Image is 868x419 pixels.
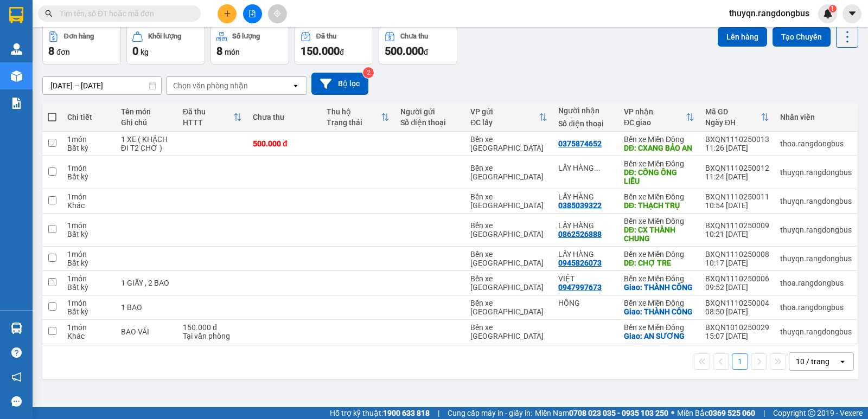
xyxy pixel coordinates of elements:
div: 1 món [67,299,110,307]
sup: 1 [829,5,837,12]
img: solution-icon [11,98,22,109]
div: Trạng thái [327,118,381,127]
div: Bất kỳ [67,230,110,238]
strong: 0708 023 035 - 0935 103 250 [569,409,668,417]
span: thuyqn.rangdongbus [720,7,818,20]
div: VP nhận [624,107,686,116]
div: Bất kỳ [67,307,110,316]
div: 1 món [67,135,110,144]
th: Toggle SortBy [177,103,247,132]
div: 08:50 [DATE] [705,307,769,316]
span: 500.000 [385,44,424,57]
button: Đơn hàng8đơn [42,25,121,65]
input: Tìm tên, số ĐT hoặc mã đơn [60,8,188,20]
div: LẤY HÀNG [558,221,613,230]
span: copyright [808,409,815,417]
svg: open [291,81,300,90]
div: thoa.rangdongbus [780,139,852,148]
span: Miền Bắc [677,407,755,419]
div: ĐC giao [624,118,686,127]
div: Người nhận [558,106,613,115]
div: Tên món [121,107,172,116]
div: 1 món [67,250,110,259]
div: Bến xe Miền Đông [624,135,694,144]
div: 1 GIẤY , 2 BAO [121,279,172,287]
button: Lên hàng [718,27,767,47]
span: aim [273,10,281,17]
button: file-add [243,4,262,23]
div: VIỆT [558,274,613,283]
div: Mã GD [705,107,761,116]
span: 150.000 [301,44,340,57]
div: Ngày ĐH [705,118,761,127]
th: Toggle SortBy [321,103,395,132]
span: Miền Nam [535,407,668,419]
div: thuyqn.rangdongbus [780,327,852,336]
th: Toggle SortBy [700,103,775,132]
div: Bến xe [GEOGRAPHIC_DATA] [470,250,547,267]
span: 8 [216,44,222,57]
button: 1 [732,353,748,370]
button: aim [268,4,287,23]
div: Số điện thoại [400,118,459,127]
img: warehouse-icon [11,323,22,334]
span: message [11,396,22,407]
div: 1 món [67,164,110,172]
div: 09:52 [DATE] [705,283,769,292]
button: caret-down [843,4,861,23]
div: HTTT [183,118,233,127]
div: 150.000 đ [183,323,242,332]
div: 0862526888 [558,230,602,238]
div: Giao: AN SƯƠNG [624,332,694,340]
div: 1 món [67,323,110,332]
div: Chưa thu [400,33,428,40]
div: 0375874652 [558,139,602,148]
div: Bất kỳ [67,259,110,267]
div: Ghi chú [121,118,172,127]
div: Giao: THÀNH CÔNG [624,283,694,292]
div: Bến xe Miền Đông [624,250,694,259]
div: Thu hộ [327,107,381,116]
div: thoa.rangdongbus [780,279,852,287]
button: Số lượng8món [210,25,289,65]
button: plus [218,4,237,23]
div: Bến xe [GEOGRAPHIC_DATA] [470,164,547,181]
img: icon-new-feature [823,9,833,18]
div: DĐ: CỐNG ÔNG LIẾU [624,168,694,185]
div: DĐ: CHỢ TRE [624,259,694,267]
div: Bến xe Miền Đông [624,274,694,283]
span: đ [424,48,428,56]
div: 10:17 [DATE] [705,259,769,267]
div: Bất kỳ [67,283,110,292]
div: DĐ: CXANG BẢO AN [624,144,694,152]
div: Số lượng [232,33,260,40]
div: BXQN1010250029 [705,323,769,332]
span: 0 [132,44,138,57]
input: Select a date range. [43,77,161,94]
div: Khối lượng [148,33,181,40]
div: 10:21 [DATE] [705,230,769,238]
div: thuyqn.rangdongbus [780,197,852,205]
div: Bến xe Miền Đông [624,323,694,332]
div: Đơn hàng [64,33,94,40]
div: BXQN1110250011 [705,192,769,201]
div: Bến xe [GEOGRAPHIC_DATA] [470,274,547,292]
button: Bộ lọc [311,73,368,95]
div: BXQN1110250008 [705,250,769,259]
div: BXQN1110250006 [705,274,769,283]
div: 11:26 [DATE] [705,144,769,152]
span: plus [224,10,231,17]
span: ⚪️ [671,411,674,415]
div: 10 / trang [796,356,829,367]
div: Chọn văn phòng nhận [173,80,248,91]
div: Khác [67,332,110,340]
span: search [45,10,53,17]
div: BXQN1110250013 [705,135,769,144]
div: Bến xe [GEOGRAPHIC_DATA] [470,192,547,210]
div: DĐ: THẠCH TRỤ [624,201,694,210]
div: 10:54 [DATE] [705,201,769,210]
div: VP gửi [470,107,539,116]
span: file-add [248,10,256,17]
div: Bến xe Miền Đông [624,217,694,225]
div: 0385039322 [558,201,602,210]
